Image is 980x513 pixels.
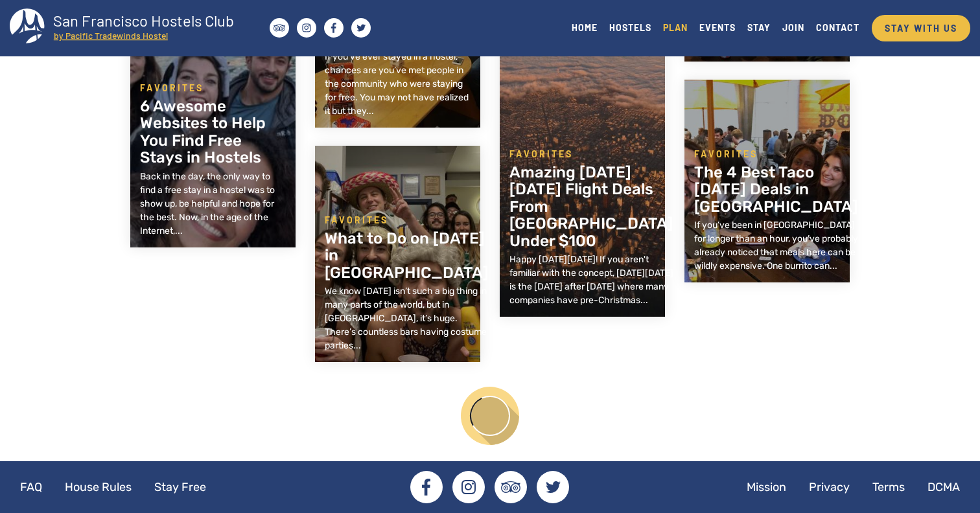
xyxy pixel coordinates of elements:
[684,80,850,282] a: Favorites The 4 Best Taco [DATE] Deals in [GEOGRAPHIC_DATA] If you’ve been in [GEOGRAPHIC_DATA] f...
[736,471,797,503] a: Mission
[140,170,286,238] div: Back in the day, the only way to find a free stay in a hostel was to show up, be helpful and hope...
[495,471,527,503] a: Tripadvisor
[325,50,471,118] div: If you’ve ever stayed in a hostel, chances are you’ve met people in the community who were stayin...
[657,19,694,36] a: PLAN
[53,11,234,30] tspan: San Francisco Hostels Club
[799,471,860,503] a: Privacy
[917,471,970,503] a: DCMA
[10,8,246,47] a: San Francisco Hostels Club by Pacific Tradewinds Hostel
[694,218,858,273] div: If you’ve been in [GEOGRAPHIC_DATA] for longer than an hour, you’ve probably already noticed that...
[537,471,569,503] a: Twitter
[872,15,970,41] a: STAY WITH US
[566,19,603,36] a: HOME
[694,164,858,215] h2: The 4 Best Taco [DATE] Deals in [GEOGRAPHIC_DATA]
[315,146,480,362] a: Favorites What to Do on [DATE] in [GEOGRAPHIC_DATA] We know [DATE] isn’t such a big thing in many...
[509,148,573,164] span: Favorites
[325,284,489,352] div: We know [DATE] isn’t such a big thing in many parts of the world, but in [GEOGRAPHIC_DATA], it’s ...
[325,214,388,230] span: Favorites
[694,148,758,164] span: Favorites
[140,82,204,98] span: Favorites
[810,19,865,36] a: CONTACT
[54,471,142,503] a: House Rules
[776,19,810,36] a: JOIN
[603,19,657,36] a: HOSTELS
[54,30,168,41] tspan: by Pacific Tradewinds Hostel
[694,19,741,36] a: EVENTS
[452,471,485,503] a: Instagram
[10,471,52,503] a: FAQ
[410,471,443,503] a: Facebook
[509,164,673,249] h2: Amazing [DATE][DATE] Flight Deals From [GEOGRAPHIC_DATA] Under $100
[325,230,489,281] h2: What to Do on [DATE] in [GEOGRAPHIC_DATA]
[458,383,522,448] img: loading...
[862,471,915,503] a: Terms
[140,98,286,166] h2: 6 Awesome Websites to Help You Find Free Stays in Hostels
[144,471,216,503] a: Stay Free
[741,19,776,36] a: STAY
[509,253,673,307] div: Happy [DATE][DATE]! If you aren't familiar with the concept, [DATE][DATE] is the [DATE] after [DA...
